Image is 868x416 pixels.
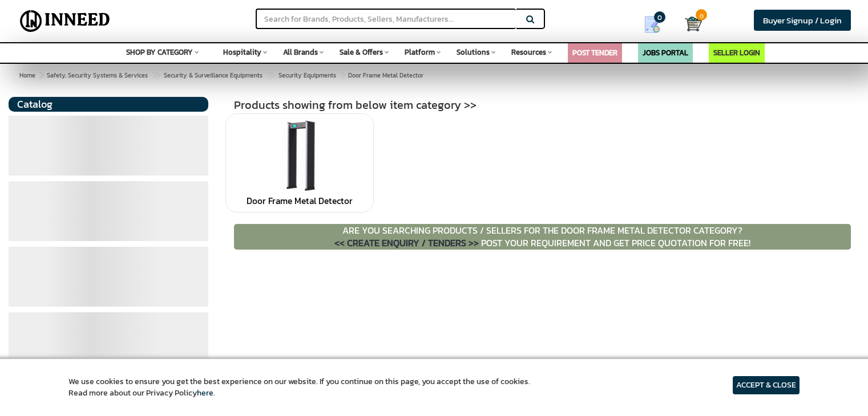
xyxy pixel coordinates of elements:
img: Inneed.Market [15,7,115,35]
span: << CREATE ENQUIRY / TENDERS >> [334,236,479,250]
span: Security & Surveillance Equipments [164,71,263,80]
img: Show My Quotes [644,16,661,33]
a: SELLER LOGIN [713,47,760,58]
img: Cart [685,15,702,32]
span: Security Equipments [278,71,336,80]
span: 0 [696,9,707,21]
span: Catalog [17,96,53,112]
a: Cart 0 [685,11,693,36]
span: All Brands [283,47,318,58]
span: Solutions [457,47,490,58]
a: << CREATE ENQUIRY / TENDERS >> [334,236,481,250]
span: Sale & Offers [340,47,383,58]
span: Door Frame Metal Detector [45,71,423,80]
span: Resources [511,47,546,58]
input: Search for Brands, Products, Sellers, Manufacturers... [256,9,516,29]
a: JOBS PORTAL [643,47,688,58]
a: Security & Surveillance Equipments [162,68,265,82]
span: Platform [405,47,435,58]
a: here [197,387,213,399]
a: Door Frame Metal Detector [247,194,353,207]
a: Buyer Signup / Login [754,10,851,31]
span: > [152,68,158,82]
span: SHOP BY CATEGORY [126,47,193,58]
article: ACCEPT & CLOSE [733,376,800,394]
a: Security Equipments [276,68,338,82]
a: POST TENDER [572,47,617,58]
span: 0 [654,11,665,23]
a: Safety, Security Systems & Services [45,68,150,82]
span: Safety, Security Systems & Services [47,71,148,80]
span: Hospitality [223,47,261,58]
span: > [267,68,272,82]
a: Home [17,68,38,82]
span: Buyer Signup / Login [763,14,842,27]
span: > [340,68,346,82]
a: my Quotes 0 [628,11,685,38]
div: Products showing from below item category >> [225,97,859,113]
span: > [39,71,43,80]
article: We use cookies to ensure you get the best experience on our website. If you continue on this page... [68,376,530,399]
p: ARE YOU SEARCHING PRODUCTS / SELLERS FOR THE Door Frame Metal Detector CATEGORY? POST YOUR REQUIR... [234,224,851,250]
